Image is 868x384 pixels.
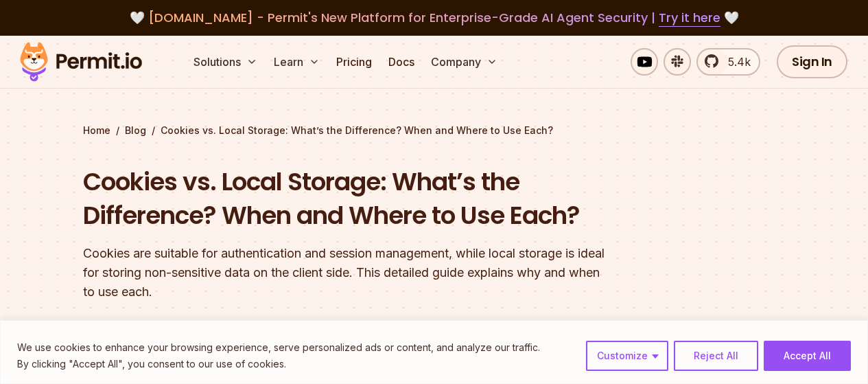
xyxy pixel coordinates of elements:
[268,48,325,76] button: Learn
[14,38,148,85] img: Permit logo
[696,48,760,76] a: 5.4k
[331,48,377,76] a: Pricing
[83,124,786,137] div: / /
[659,9,720,27] a: Try it here
[83,244,610,302] div: Cookies are suitable for authentication and session management, while local storage is ideal for ...
[83,165,610,233] h1: Cookies vs. Local Storage: What’s the Difference? When and Where to Use Each?
[148,9,720,26] span: [DOMAIN_NAME] - Permit's New Platform for Enterprise-Grade AI Agent Security |
[17,339,540,356] p: We use cookies to enhance your browsing experience, serve personalized ads or content, and analyz...
[383,48,420,76] a: Docs
[188,48,263,76] button: Solutions
[125,124,146,137] a: Blog
[425,48,503,76] button: Company
[720,54,751,70] span: 5.4k
[777,45,847,78] a: Sign In
[33,8,835,27] div: 🤍 🤍
[83,124,110,137] a: Home
[17,356,540,372] p: By clicking "Accept All", you consent to our use of cookies.
[764,341,851,371] button: Accept All
[586,341,668,371] button: Customize
[674,341,758,371] button: Reject All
